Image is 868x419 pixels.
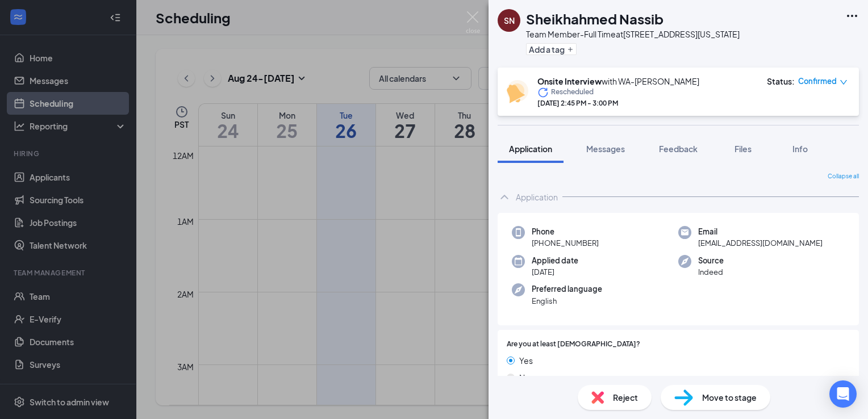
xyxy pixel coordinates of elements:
div: [DATE] 2:45 PM - 3:00 PM [537,98,699,108]
div: Application [516,191,558,203]
span: Applied date [532,255,578,266]
span: Info [792,144,808,154]
span: Messages [586,144,625,154]
svg: ChevronUp [498,190,511,204]
span: Rescheduled [551,87,594,98]
span: Yes [519,354,533,367]
span: [DATE] [532,266,578,278]
div: Team Member-Full Time at [STREET_ADDRESS][US_STATE] [526,28,740,40]
span: [PHONE_NUMBER] [532,237,599,249]
div: SN [504,15,515,26]
span: Phone [532,226,599,237]
h1: Sheikhahmed Nassib [526,9,663,28]
span: Feedback [659,144,698,154]
div: with WA-[PERSON_NAME] [537,76,699,87]
span: Confirmed [798,76,837,87]
svg: Ellipses [845,9,859,23]
svg: Loading [537,87,549,98]
span: [EMAIL_ADDRESS][DOMAIN_NAME] [698,237,823,249]
span: Collapse all [828,172,859,181]
span: Source [698,255,724,266]
span: Are you at least [DEMOGRAPHIC_DATA]? [507,339,640,350]
span: English [532,295,602,307]
b: Onsite Interview [537,76,602,86]
span: Application [509,144,552,154]
div: Status : [767,76,795,87]
span: Move to stage [702,391,757,404]
span: Indeed [698,266,724,278]
span: No [519,371,530,384]
span: Preferred language [532,283,602,295]
span: Reject [613,391,638,404]
span: Email [698,226,823,237]
span: down [840,78,848,86]
div: Open Intercom Messenger [829,380,857,408]
span: Files [735,144,752,154]
button: PlusAdd a tag [526,43,577,55]
svg: Plus [567,46,574,53]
